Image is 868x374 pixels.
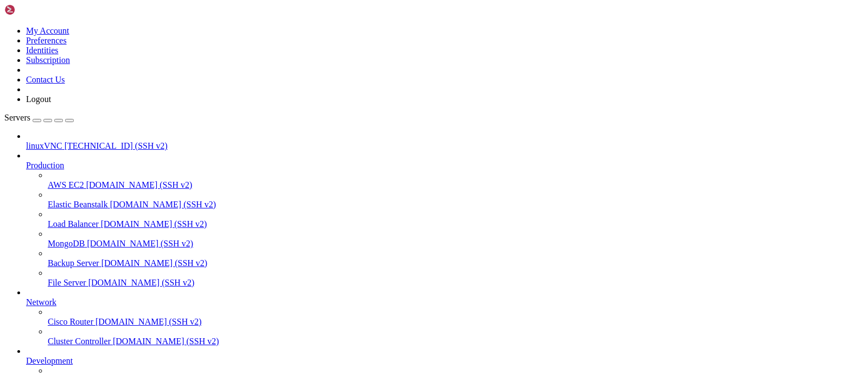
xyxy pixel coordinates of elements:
[88,278,195,287] span: [DOMAIN_NAME] (SSH v2)
[26,75,65,84] a: Contact Us
[65,141,168,150] span: [TECHNICAL_ID] (SSH v2)
[26,288,864,346] li: Network
[48,219,864,229] a: Load Balancer [DOMAIN_NAME] (SSH v2)
[4,113,74,122] a: Servers
[101,258,208,268] span: [DOMAIN_NAME] (SSH v2)
[48,317,93,326] span: Cisco Router
[86,180,193,189] span: [DOMAIN_NAME] (SSH v2)
[48,327,864,346] li: Cluster Controller [DOMAIN_NAME] (SSH v2)
[26,151,864,288] li: Production
[48,180,864,190] a: AWS EC2 [DOMAIN_NAME] (SSH v2)
[113,337,219,346] span: [DOMAIN_NAME] (SSH v2)
[48,200,108,209] span: Elastic Beanstalk
[26,36,67,45] a: Preferences
[26,26,69,35] a: My Account
[48,229,864,249] li: MongoDB [DOMAIN_NAME] (SSH v2)
[26,141,864,151] a: linuxVNC [TECHNICAL_ID] (SSH v2)
[101,219,207,229] span: [DOMAIN_NAME] (SSH v2)
[26,131,864,151] li: linuxVNC [TECHNICAL_ID] (SSH v2)
[48,210,864,229] li: Load Balancer [DOMAIN_NAME] (SSH v2)
[48,317,864,327] a: Cisco Router [DOMAIN_NAME] (SSH v2)
[48,219,99,229] span: Load Balancer
[48,337,864,346] a: Cluster Controller [DOMAIN_NAME] (SSH v2)
[26,161,864,170] a: Production
[48,200,864,210] a: Elastic Beanstalk [DOMAIN_NAME] (SSH v2)
[48,307,864,327] li: Cisco Router [DOMAIN_NAME] (SSH v2)
[48,278,864,288] a: File Server [DOMAIN_NAME] (SSH v2)
[26,356,73,365] span: Development
[26,161,64,170] span: Production
[4,4,67,15] img: Shellngn
[95,317,202,326] span: [DOMAIN_NAME] (SSH v2)
[48,258,99,268] span: Backup Server
[48,239,864,249] a: MongoDB [DOMAIN_NAME] (SSH v2)
[48,239,85,248] span: MongoDB
[48,337,111,346] span: Cluster Controller
[4,113,30,122] span: Servers
[48,249,864,268] li: Backup Server [DOMAIN_NAME] (SSH v2)
[48,278,86,287] span: File Server
[26,297,56,307] span: Network
[48,268,864,288] li: File Server [DOMAIN_NAME] (SSH v2)
[26,55,70,65] a: Subscription
[48,170,864,190] li: AWS EC2 [DOMAIN_NAME] (SSH v2)
[26,356,864,366] a: Development
[26,94,51,104] a: Logout
[48,180,84,189] span: AWS EC2
[48,258,864,268] a: Backup Server [DOMAIN_NAME] (SSH v2)
[26,297,864,307] a: Network
[26,46,59,55] a: Identities
[48,190,864,210] li: Elastic Beanstalk [DOMAIN_NAME] (SSH v2)
[110,200,216,209] span: [DOMAIN_NAME] (SSH v2)
[26,141,62,150] span: linuxVNC
[87,239,193,248] span: [DOMAIN_NAME] (SSH v2)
